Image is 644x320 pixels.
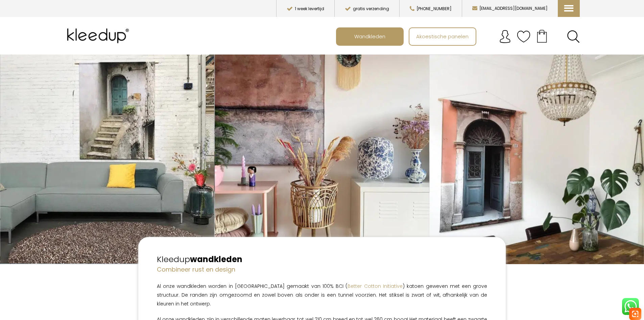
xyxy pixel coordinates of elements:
span: Wandkleden [351,30,389,43]
strong: wandkleden [190,254,242,265]
a: Search [567,30,580,43]
nav: Main menu [336,27,585,46]
a: Better Cotton Initiative [348,283,403,290]
a: Wandkleden [337,28,403,45]
img: account.svg [498,30,512,43]
p: Al onze wandkleden worden in [GEOGRAPHIC_DATA] gemaakt van 100% BCI ( ) katoen geweven met een gr... [157,282,487,308]
a: Akoestische panelen [409,28,476,45]
a: Your cart [530,27,553,44]
h2: Kleedup [157,254,487,265]
img: verlanglijstje.svg [517,30,530,43]
h4: Combineer rust en design [157,265,487,274]
span: Akoestische panelen [412,30,472,43]
img: Kleedup [65,22,134,49]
